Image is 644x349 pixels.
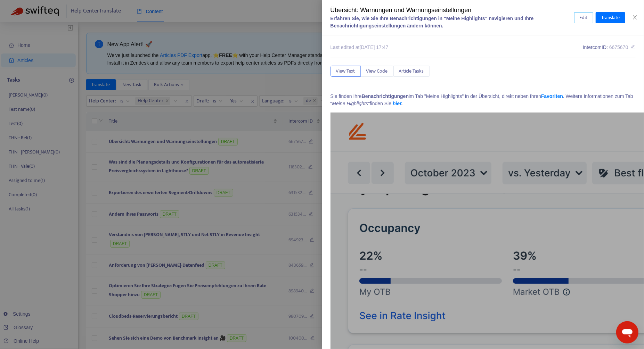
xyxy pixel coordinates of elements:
[399,67,424,75] span: Article Tasks
[361,66,393,77] button: View Code
[574,12,593,23] button: Edit
[331,93,636,107] p: Sie finden Ihre im Tab "Meine Highlights" in der Übersicht, direkt neben Ihren . Weitere Informat...
[583,44,636,51] div: Intercom ID:
[393,101,401,106] a: hier
[331,6,574,15] div: Übersicht: Warnungen und Warnungseinstellungen
[630,14,640,21] button: Close
[393,101,403,106] b: .
[616,321,638,343] iframe: Button to launch messaging window
[601,14,620,22] span: Translate
[331,44,389,51] div: Last edited at [DATE] 17:47
[362,93,409,99] b: Benachrichtigungen
[331,66,361,77] button: View Text
[632,15,638,20] span: close
[393,66,430,77] button: Article Tasks
[609,44,628,50] span: 6675670
[541,93,563,99] a: Favoriten
[331,15,574,30] div: Erfahren Sie, wie Sie Ihre Benachrichtigungen in "Meine Highlights" navigieren und Ihre Benachric...
[596,12,625,23] button: Translate
[332,101,369,106] i: Meine Highlights"
[336,67,355,75] span: View Text
[366,67,388,75] span: View Code
[580,14,588,22] span: Edit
